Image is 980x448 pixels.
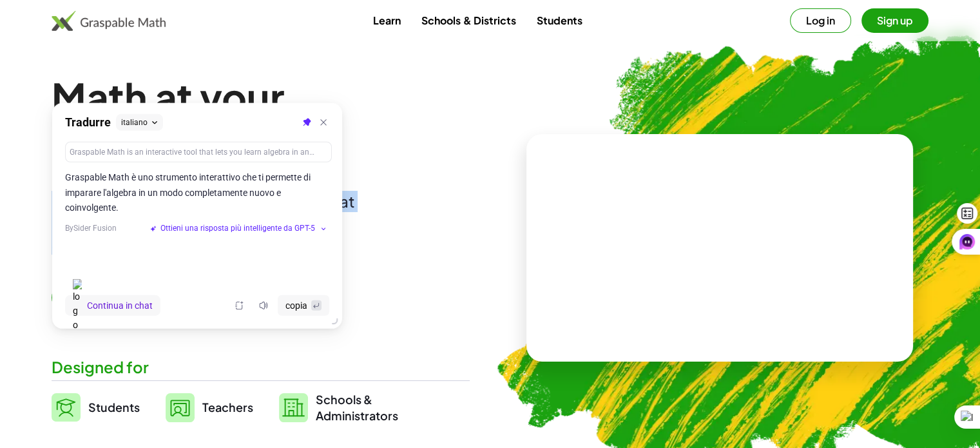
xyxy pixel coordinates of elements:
a: Teachers [166,391,253,424]
span: Sign up free [52,284,157,311]
a: Students [52,391,140,424]
button: Sign up [861,8,928,33]
span: Schools & Administrators [316,391,398,424]
button: Log in [790,8,851,33]
a: Students [526,8,592,32]
video: What is this? This is dynamic math notation. Dynamic math notation plays a central role in how Gr... [623,200,816,297]
span: Teachers [202,400,253,414]
img: svg%3e [166,393,195,422]
div: Designed for [52,356,470,378]
img: svg%3e [279,393,308,422]
a: Schools &Administrators [279,391,398,424]
h1: Math at your fingertips [52,72,461,170]
a: Schools & Districts [411,8,526,32]
span: Students [88,400,140,414]
a: Learn [363,8,411,32]
div: Graspable Math is an interactive tool that lets you learn algebra in an entirely new and engaging... [52,191,361,255]
img: svg%3e [52,393,81,422]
